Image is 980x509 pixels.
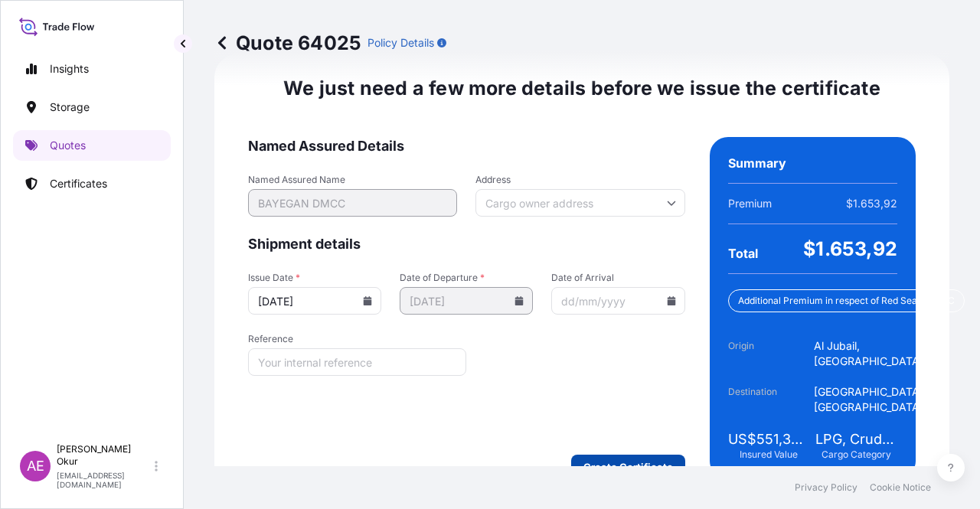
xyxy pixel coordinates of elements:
span: Issue Date [248,272,381,284]
input: Cargo owner address [475,189,684,217]
p: Insights [50,61,89,77]
span: AE [27,458,44,474]
span: Origin [728,338,814,369]
p: Quotes [50,138,86,153]
span: [GEOGRAPHIC_DATA], [GEOGRAPHIC_DATA] [814,384,926,415]
p: Certificates [50,176,107,191]
span: Reference [248,333,466,345]
div: Additional Premium in respect of Red Sea WSRCC [728,289,965,312]
button: Create Certificate [571,455,685,479]
span: Al Jubail, [GEOGRAPHIC_DATA] [814,338,926,369]
span: Premium [728,196,772,211]
span: Named Assured Name [248,174,457,186]
input: dd/mm/yyyy [248,287,381,315]
p: Policy Details [367,35,434,51]
span: Named Assured Details [248,137,685,155]
span: LPG, Crude Oil, Utility Fuel, Mid Distillates and Specialities, Fertilisers [815,430,897,449]
a: Insights [13,54,171,84]
a: Certificates [13,168,171,199]
span: $1.653,92 [846,196,897,211]
span: Cargo Category [822,449,891,461]
span: US$551,306.26 [728,430,810,449]
span: Shipment details [248,235,685,253]
input: Your internal reference [248,348,466,376]
span: Insured Value [740,449,798,461]
span: Date of Arrival [551,272,684,284]
p: Storage [50,100,90,115]
span: $1.653,92 [803,237,897,261]
p: [EMAIL_ADDRESS][DOMAIN_NAME] [57,471,152,489]
span: Total [728,246,758,261]
p: Quote 64025 [214,31,361,55]
a: Privacy Policy [795,481,857,494]
a: Storage [13,92,171,122]
input: dd/mm/yyyy [400,287,533,315]
span: Summary [728,155,786,171]
input: dd/mm/yyyy [551,287,684,315]
span: We just need a few more details before we issue the certificate [283,76,880,100]
span: Date of Departure [400,272,533,284]
a: Cookie Notice [870,481,931,494]
span: Address [475,174,684,186]
a: Quotes [13,130,171,161]
span: Destination [728,384,814,415]
p: Create Certificate [583,459,673,475]
p: [PERSON_NAME] Okur [57,443,152,468]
